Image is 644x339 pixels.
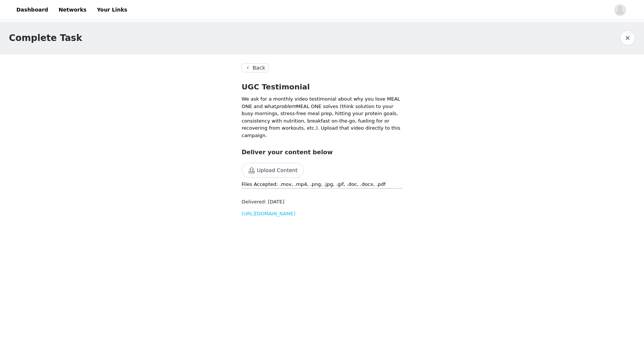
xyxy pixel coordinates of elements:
a: Networks [54,1,91,18]
h3: Deliver your content below [242,148,402,157]
button: Back [242,63,268,72]
h2: UGC Testimonial [242,81,402,92]
button: Upload Content [242,163,304,178]
a: Dashboard [12,1,52,18]
em: problem [276,104,296,109]
a: [URL][DOMAIN_NAME] [242,211,296,216]
h3: Delivered: [DATE] [242,198,402,206]
a: Your Links [92,1,132,18]
h1: Complete Task [9,31,82,45]
p: We ask for a monthly video testimonial about why you love MEAL ONE and what MEAL ONE solves (thin... [242,95,402,139]
div: avatar [616,4,624,16]
span: Upload Content [242,168,304,174]
p: Files Accepted: .mov, .mp4, .png, .jpg, .gif, .doc, .docx, .pdf [242,181,402,188]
